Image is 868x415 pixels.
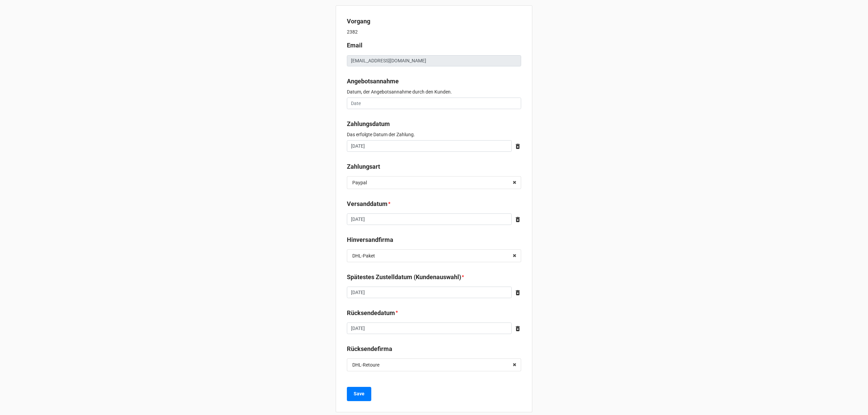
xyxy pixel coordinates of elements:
[352,362,379,367] div: DHL-Retoure
[347,77,399,86] label: Angebotsannahme
[347,272,461,282] label: Spätestes Zustelldatum (Kundenauswahl)
[347,88,521,95] p: Datum, der Angebotsannahme durch den Kunden.
[347,140,512,152] input: Date
[347,131,521,138] p: Das erfolgte Datum der Zahlung.
[347,18,370,25] b: Vorgang
[347,323,512,334] input: Date
[347,98,521,109] input: Date
[347,28,521,35] p: 2382
[347,287,512,298] input: Date
[347,344,392,354] label: Rücksendefirma
[352,180,367,185] div: Paypal
[347,41,362,50] label: Email
[352,253,375,258] div: DHL-Paket
[347,235,393,245] label: Hinversandfirma
[347,199,388,209] label: Versanddatum
[347,308,395,318] label: Rücksendedatum
[347,387,371,401] button: Save
[347,162,380,171] label: Zahlungsart
[354,390,364,397] b: Save
[347,213,512,225] input: Date
[347,119,390,129] label: Zahlungsdatum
